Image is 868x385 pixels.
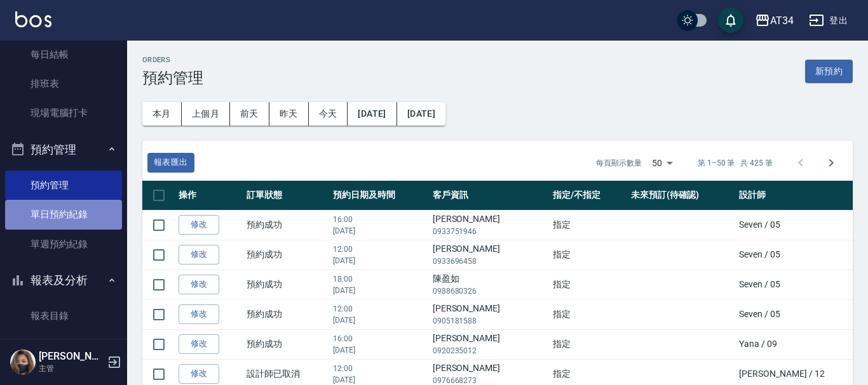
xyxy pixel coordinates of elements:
[333,344,426,356] p: [DATE]
[39,363,104,374] p: 主管
[243,210,330,240] td: 預約成功
[433,226,546,237] p: 0933751946
[179,245,219,264] a: 修改
[333,244,426,255] p: 12:00
[142,56,203,64] h2: Orders
[5,171,122,200] a: 預約管理
[179,275,219,294] a: 修改
[550,270,628,299] td: 指定
[179,334,219,354] a: 修改
[628,181,736,211] th: 未來預訂(待確認)
[433,315,546,327] p: 0905181588
[333,255,426,266] p: [DATE]
[430,181,550,211] th: 客戶資訊
[698,157,773,169] p: 第 1–50 筆 共 425 筆
[550,299,628,329] td: 指定
[348,102,397,126] button: [DATE]
[5,40,122,69] a: 每日結帳
[5,264,122,297] button: 報表及分析
[433,256,546,267] p: 0933696458
[142,69,203,87] h3: 預約管理
[333,273,426,285] p: 18:00
[550,181,628,211] th: 指定/不指定
[333,285,426,296] p: [DATE]
[182,102,230,126] button: 上個月
[5,230,122,259] a: 單週預約紀錄
[647,146,677,180] div: 50
[430,270,550,299] td: 陳盈如
[230,102,269,126] button: 前天
[750,8,799,34] button: AT34
[805,65,853,77] a: 新預約
[333,303,426,315] p: 12:00
[309,102,348,126] button: 今天
[430,240,550,270] td: [PERSON_NAME]
[15,11,51,27] img: Logo
[5,331,122,360] a: 店家區間累計表
[430,329,550,359] td: [PERSON_NAME]
[596,157,642,169] p: 每頁顯示數量
[175,181,243,211] th: 操作
[5,301,122,330] a: 報表目錄
[805,60,853,83] button: 新預約
[142,102,182,126] button: 本月
[330,181,429,211] th: 預約日期及時間
[179,364,219,384] a: 修改
[433,285,546,297] p: 0988680326
[816,148,846,178] button: Go to next page
[39,350,104,363] h5: [PERSON_NAME]
[333,225,426,237] p: [DATE]
[10,349,36,375] img: Person
[333,333,426,344] p: 16:00
[550,210,628,240] td: 指定
[5,133,122,166] button: 預約管理
[243,270,330,299] td: 預約成功
[5,69,122,98] a: 排班表
[333,315,426,326] p: [DATE]
[804,9,853,32] button: 登出
[430,210,550,240] td: [PERSON_NAME]
[5,200,122,229] a: 單日預約紀錄
[5,98,122,127] a: 現場電腦打卡
[397,102,445,126] button: [DATE]
[718,8,743,33] button: save
[550,240,628,270] td: 指定
[430,299,550,329] td: [PERSON_NAME]
[433,345,546,356] p: 0920235012
[269,102,309,126] button: 昨天
[550,329,628,359] td: 指定
[179,215,219,235] a: 修改
[147,153,194,173] button: 報表匯出
[243,299,330,329] td: 預約成功
[770,13,794,29] div: AT34
[333,363,426,374] p: 12:00
[333,214,426,225] p: 16:00
[243,181,330,211] th: 訂單狀態
[179,304,219,324] a: 修改
[243,240,330,270] td: 預約成功
[243,329,330,359] td: 預約成功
